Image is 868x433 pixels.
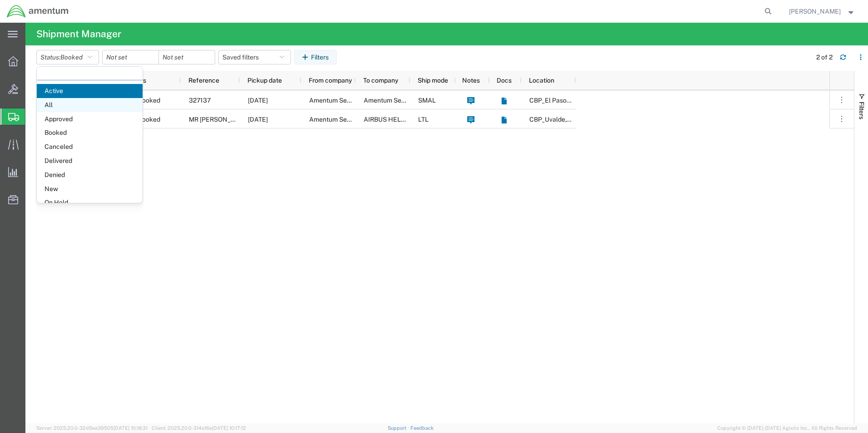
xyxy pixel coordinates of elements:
[36,425,148,431] span: Server: 2025.20.0-32d5ea39505
[37,168,143,182] span: Denied
[189,97,211,104] span: 327137
[462,77,480,84] span: Notes
[37,140,143,154] span: Canceled
[152,425,246,431] span: Client: 2025.20.0-314a16e
[37,154,143,168] span: Delivered
[37,196,143,210] span: On Hold
[363,77,398,84] span: To company
[188,77,219,84] span: Reference
[789,6,841,16] span: Valentin Ortega
[36,50,99,64] button: Status:Booked
[6,5,69,18] img: logo
[529,97,634,104] span: CBP_El Paso, TX_NLS_EFO
[138,91,160,110] span: Booked
[159,50,215,64] input: Not set
[816,53,833,62] div: 2 of 2
[388,425,410,431] a: Support
[103,50,158,64] input: Not set
[37,126,143,140] span: Booked
[247,77,282,84] span: Pickup date
[418,77,448,84] span: Ship mode
[36,23,121,45] h4: Shipment Manager
[37,84,143,98] span: Active
[248,97,268,104] span: 08/26/2025
[309,97,376,104] span: Amentum Services, Inc
[37,98,143,112] span: All
[364,116,446,123] span: AIRBUS HELICOPTERS INC.
[212,425,246,431] span: [DATE] 10:17:12
[138,110,160,129] span: Booked
[410,425,434,431] a: Feedback
[364,97,430,104] span: Amentum Services, Inc
[858,102,865,119] span: Filters
[497,77,512,84] span: Docs
[789,6,856,17] button: [PERSON_NAME]
[60,54,83,61] span: Booked
[309,116,377,123] span: Amentum Services, Inc.
[717,424,857,432] span: Copyright © [DATE]-[DATE] Agistix Inc., All Rights Reserved
[529,77,554,84] span: Location
[37,182,143,196] span: New
[218,50,291,64] button: Saved filters
[37,112,143,126] span: Approved
[418,97,436,104] span: SMAL
[309,77,352,84] span: From company
[418,116,429,123] span: LTL
[294,50,337,64] button: Filters
[248,116,268,123] span: 08/19/2025
[529,116,633,123] span: CBP_Uvalde, TX_ULV
[113,425,148,431] span: [DATE] 10:18:31
[189,116,282,123] span: MR BLADE SN:31329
